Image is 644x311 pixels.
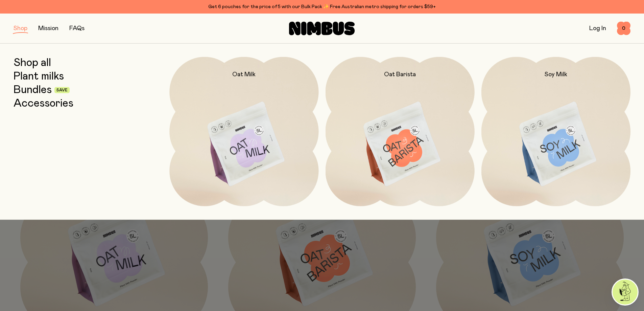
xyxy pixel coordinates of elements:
[14,3,630,11] div: Get 6 pouches for the price of 5 with our Bulk Pack ✨ Free Australian metro shipping for orders $59+
[326,57,475,206] a: Oat Barista
[617,22,630,35] button: 0
[613,280,638,305] img: agent
[14,84,52,96] a: Bundles
[38,25,58,31] a: Mission
[481,57,630,206] a: Soy Milk
[69,25,85,31] a: FAQs
[545,70,567,79] h2: Soy Milk
[14,70,64,83] a: Plant milks
[14,57,51,69] a: Shop all
[589,25,606,31] a: Log In
[56,88,68,92] span: Save
[169,57,318,206] a: Oat Milk
[14,97,73,110] a: Accessories
[232,70,256,79] h2: Oat Milk
[384,70,416,79] h2: Oat Barista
